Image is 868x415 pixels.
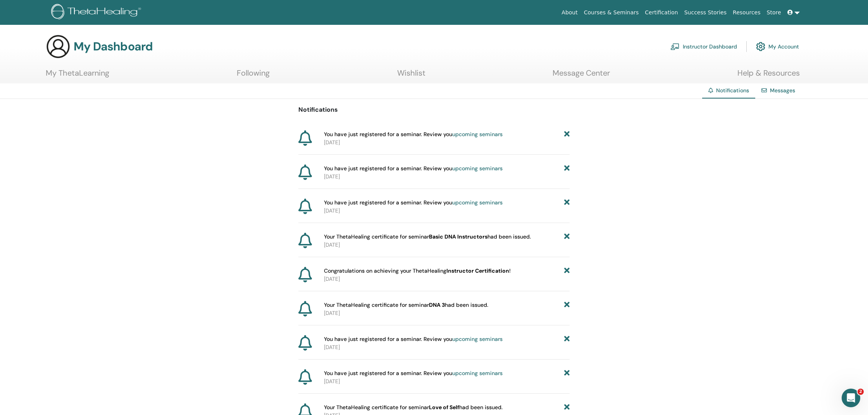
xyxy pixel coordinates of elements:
[429,404,459,411] b: Love of Self
[452,335,503,342] a: upcoming seminars
[51,4,144,21] img: logo.png
[553,68,610,83] a: Message Center
[429,301,445,308] b: DNA 3
[324,138,570,147] p: [DATE]
[324,309,570,317] p: [DATE]
[298,105,570,114] p: Notifications
[324,241,570,249] p: [DATE]
[324,207,570,215] p: [DATE]
[670,38,737,55] a: Instructor Dashboard
[46,34,71,59] img: generic-user-icon.jpg
[764,5,784,20] a: Store
[324,377,570,386] p: [DATE]
[452,199,503,206] a: upcoming seminars
[558,5,580,20] a: About
[324,233,531,241] span: Your ThetaHealing certificate for seminar had been issued.
[324,369,503,377] span: You have just registered for a seminar. Review you
[324,403,503,412] span: Your ThetaHealing certificate for seminar had been issued.
[452,131,503,138] a: upcoming seminars
[452,370,503,377] a: upcoming seminars
[858,389,864,395] span: 2
[324,173,570,181] p: [DATE]
[581,5,642,20] a: Courses & Seminars
[770,87,795,94] a: Messages
[324,130,503,138] span: You have just registered for a seminar. Review you
[397,68,425,83] a: Wishlist
[74,40,153,54] h3: My Dashboard
[756,40,765,53] img: cog.svg
[324,301,488,309] span: Your ThetaHealing certificate for seminar had been issued.
[716,87,749,94] span: Notifications
[324,199,503,207] span: You have just registered for a seminar. Review you
[842,389,860,407] iframe: Intercom live chat
[446,267,509,274] b: Instructor Certification
[324,335,503,343] span: You have just registered for a seminar. Review you
[324,343,570,351] p: [DATE]
[756,38,799,55] a: My Account
[452,165,503,172] a: upcoming seminars
[681,5,730,20] a: Success Stories
[324,164,503,173] span: You have just registered for a seminar. Review you
[429,233,487,240] b: Basic DNA Instructors
[324,267,511,275] span: Congratulations on achieving your ThetaHealing !
[237,68,270,83] a: Following
[737,68,800,83] a: Help & Resources
[324,275,570,283] p: [DATE]
[670,43,680,50] img: chalkboard-teacher.svg
[642,5,681,20] a: Certification
[46,68,109,83] a: My ThetaLearning
[730,5,764,20] a: Resources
